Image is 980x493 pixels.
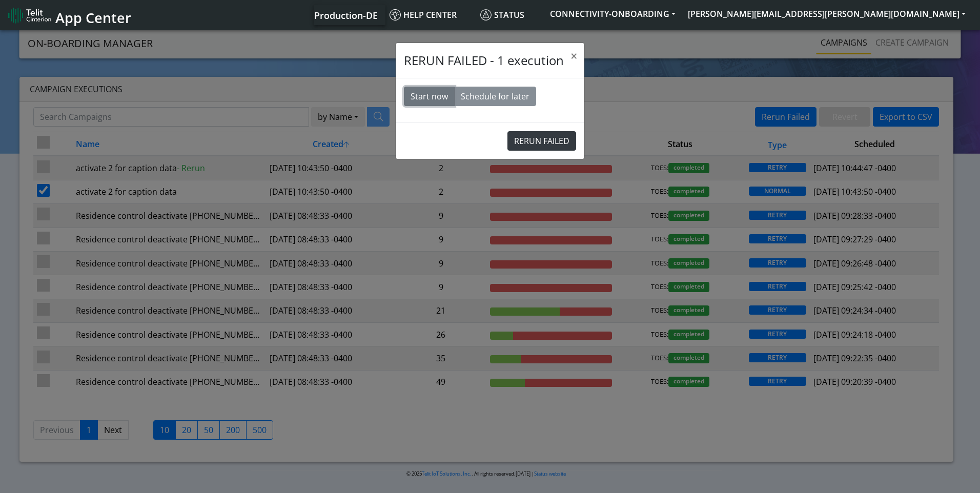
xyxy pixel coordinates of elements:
[480,9,492,20] img: status.svg
[570,47,578,64] span: ×
[404,87,455,106] button: Start now
[507,131,576,151] button: RERUN FAILED
[390,9,401,20] img: knowledge.svg
[8,7,51,24] img: logo-telit-cinterion-gw-new.png
[314,9,378,22] span: Production-DE
[314,5,377,25] a: Your current platform instance
[480,9,524,20] span: Status
[390,9,457,20] span: Help center
[55,8,131,27] span: App Center
[544,5,682,23] button: CONNECTIVITY-ONBOARDING
[404,51,577,70] h4: RERUN FAILED - 1 execution
[682,5,972,23] button: [PERSON_NAME][EMAIL_ADDRESS][PERSON_NAME][DOMAIN_NAME]
[564,44,584,68] button: Close
[404,87,536,106] div: Basic example
[454,87,536,106] button: Schedule for later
